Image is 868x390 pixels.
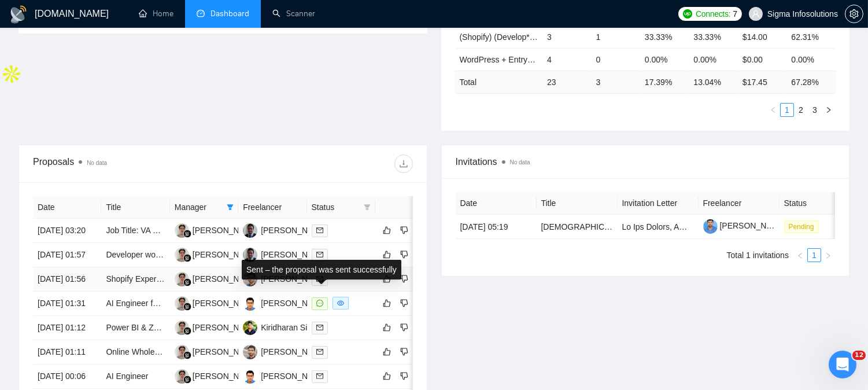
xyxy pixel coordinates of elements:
[106,323,282,332] a: Power BI & Zoho Analytics Dashboard Developer
[183,312,202,321] span: Help
[793,248,807,262] li: Previous Page
[101,316,169,340] td: Power BI & Zoho Analytics Dashboard Developer
[106,226,353,235] a: Job Title: VA Needed – Page Generator Pro (WordPress by WP Zinc)
[797,252,804,259] span: left
[337,300,344,307] span: eye
[312,201,359,214] span: Status
[243,223,257,238] img: AA
[101,243,169,267] td: Developer work on a wordpress portfolio site
[183,327,191,335] img: gigradar-bm.png
[793,248,807,262] button: left
[821,248,835,262] button: right
[175,322,259,332] a: RG[PERSON_NAME]
[101,219,169,243] td: Job Title: VA Needed – Page Generator Pro (WordPress by WP Zinc)
[243,248,257,262] img: AA
[591,25,640,48] td: 1
[699,192,780,215] th: Freelancer
[380,369,394,383] button: like
[193,297,259,310] div: [PERSON_NAME]
[397,369,411,383] button: dislike
[33,365,101,389] td: [DATE] 00:06
[101,365,169,389] td: AI Engineer
[780,103,794,117] li: 1
[193,321,259,334] div: [PERSON_NAME]
[261,248,327,261] div: [PERSON_NAME]
[829,351,856,378] iframe: Intercom live chat
[316,300,323,307] span: message
[33,196,101,219] th: Date
[380,296,394,310] button: like
[193,273,259,285] div: [PERSON_NAME]
[25,312,51,321] span: Home
[33,340,101,365] td: [DATE] 01:11
[261,321,323,334] div: Kiridharan Sigma
[542,25,592,48] td: 3
[542,48,592,71] td: 4
[400,371,408,381] span: dislike
[261,224,327,237] div: [PERSON_NAME]
[193,345,259,358] div: [PERSON_NAME]
[199,19,220,39] div: Close
[316,373,323,380] span: mail
[24,236,94,248] span: Search for help
[243,298,327,307] a: BY[PERSON_NAME]
[383,347,391,356] span: like
[537,215,618,239] td: Native Speakers of Arabic – Talent Bench for Future Managed Services Recording Projects
[106,347,370,356] a: Online Wholesale Website Development with POS and Shipping Features
[364,204,371,211] span: filter
[456,154,836,169] span: Invitations
[193,370,259,382] div: [PERSON_NAME]
[243,322,323,332] a: KSKiridharan Sigma
[316,251,323,258] span: mail
[210,9,249,19] span: Dashboard
[193,224,259,237] div: [PERSON_NAME]
[400,226,408,235] span: dislike
[395,159,412,168] span: download
[101,340,169,365] td: Online Wholesale Website Development with POS and Shipping Features
[106,371,148,381] a: AI Engineer
[23,22,42,41] img: logo
[400,347,408,356] span: dislike
[243,296,257,311] img: BY
[175,249,259,259] a: RG[PERSON_NAME]
[101,196,169,219] th: Title
[808,103,822,117] li: 3
[696,8,730,20] span: Connects:
[23,82,208,141] p: Hi [EMAIL_ADDRESS][DOMAIN_NAME] 👋
[383,323,391,332] span: like
[183,303,191,311] img: gigradar-bm.png
[618,192,699,215] th: Invitation Letter
[175,272,189,286] img: RG
[380,321,394,334] button: like
[183,278,191,286] img: gigradar-bm.png
[808,104,821,116] a: 3
[537,192,618,215] th: Title
[170,196,238,219] th: Manager
[261,370,327,382] div: [PERSON_NAME]
[738,48,787,71] td: $0.00
[242,260,401,279] div: Sent – the proposal was sent successfully
[591,48,640,71] td: 0
[175,369,189,384] img: RG
[17,258,215,292] div: ✅ How To: Connect your agency to [DOMAIN_NAME]
[380,223,394,237] button: like
[689,48,738,71] td: 0.00%
[175,225,259,234] a: RG[PERSON_NAME]
[9,5,28,24] img: logo
[33,219,101,243] td: [DATE] 03:20
[383,299,391,308] span: like
[795,104,807,116] a: 2
[703,219,718,234] img: c1BoFRZ0LuNICaoCPpHs3EfbjUAoV5g2cxUSAolpwSxbLx5QmO0lwfI7y560TyJWYR
[727,248,789,262] li: Total 1 invitations
[272,9,315,19] a: searchScanner
[786,25,836,48] td: 62.31%
[154,284,231,330] button: Help
[139,9,173,19] a: homeHome
[845,5,863,23] button: setting
[738,25,787,48] td: $14.00
[821,248,835,262] li: Next Page
[394,154,413,173] button: download
[261,345,327,358] div: [PERSON_NAME]
[168,19,191,42] img: Profile image for Dima
[397,223,411,237] button: dislike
